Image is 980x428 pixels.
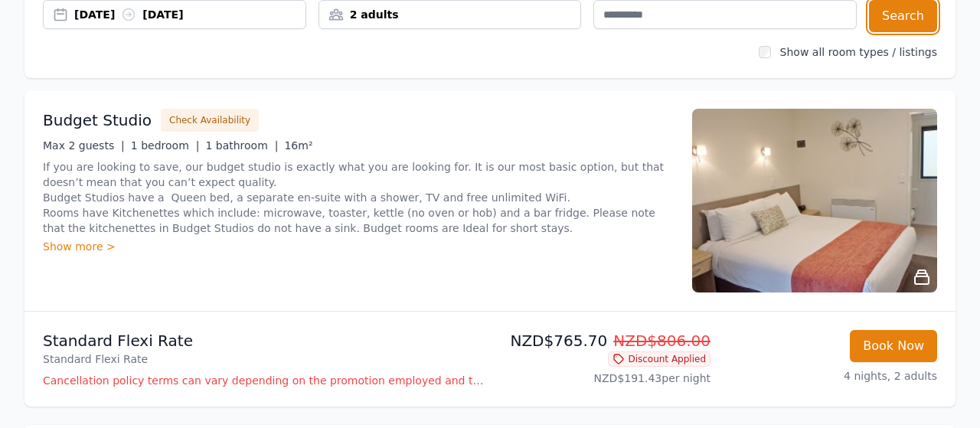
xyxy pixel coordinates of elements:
[43,159,674,236] p: If you are looking to save, our budget studio is exactly what you are looking for. It is our most...
[43,373,484,388] p: Cancellation policy terms can vary depending on the promotion employed and the time of stay of th...
[43,109,152,131] h3: Budget Studio
[43,139,125,152] span: Max 2 guests |
[43,330,484,351] p: Standard Flexi Rate
[43,239,674,254] div: Show more >
[161,109,259,132] button: Check Availability
[608,351,710,367] span: Discount Applied
[205,139,278,152] span: 1 bathroom |
[496,371,710,386] p: NZD$191.43 per night
[43,351,484,367] p: Standard Flexi Rate
[723,368,937,384] p: 4 nights, 2 adults
[613,332,710,350] span: NZD$806.00
[74,7,305,22] div: [DATE] [DATE]
[850,330,937,362] button: Book Now
[284,139,312,152] span: 16m²
[496,330,710,351] p: NZD$765.70
[131,139,200,152] span: 1 bedroom |
[319,7,581,22] div: 2 adults
[780,46,937,58] label: Show all room types / listings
